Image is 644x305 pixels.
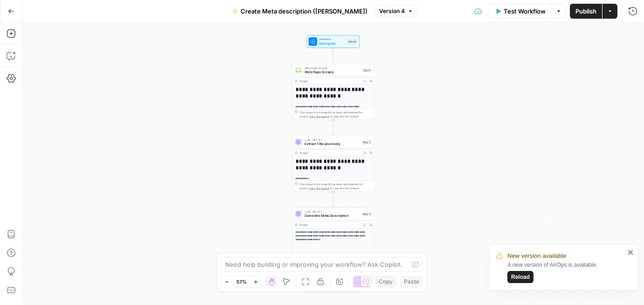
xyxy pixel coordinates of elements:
[570,4,602,19] button: Publish
[319,37,345,42] span: Workflow
[332,192,334,207] g: Edge from step_2 to step_3
[305,209,360,214] span: LLM · GPT-4.1
[347,39,357,44] div: Inputs
[305,141,360,146] span: Extract Title plus body
[299,222,360,227] div: Output
[362,212,372,216] div: Step 3
[309,187,329,190] span: Copy the output
[241,7,367,16] span: Create Meta description ([PERSON_NAME])
[305,66,360,70] span: Web Page Scrape
[292,35,374,48] div: WorkflowSet InputsInputs
[299,79,360,83] div: Output
[504,7,546,16] span: Test Workflow
[375,5,417,17] button: Version 4
[292,279,374,292] div: EndOutput
[236,278,247,285] span: 57%
[375,276,396,288] button: Copy
[299,182,372,190] div: This output is too large & has been abbreviated for review. to view the full content.
[332,120,334,135] g: Edge from step_1 to step_2
[507,261,625,283] div: A new version of AirOps is available.
[507,271,533,283] button: Reload
[362,68,372,72] div: Step 1
[511,273,530,281] span: Reload
[379,7,405,15] span: Version 4
[299,151,360,155] div: Output
[362,139,372,144] div: Step 2
[628,249,634,256] button: close
[305,213,360,218] span: Generate Meta Description
[305,69,360,75] span: Web Page Scrape
[575,7,596,16] span: Publish
[309,115,329,118] span: Copy the output
[332,48,334,63] g: Edge from start to step_1
[319,41,345,46] span: Set Inputs
[227,4,373,19] button: Create Meta description ([PERSON_NAME])
[400,276,423,288] button: Paste
[305,138,360,142] span: LLM · GPT-4.1
[379,277,393,286] span: Copy
[404,277,419,286] span: Paste
[489,4,551,19] button: Test Workflow
[507,251,566,261] span: New version available
[299,110,372,118] div: This output is too large & has been abbreviated for review. to view the full content.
